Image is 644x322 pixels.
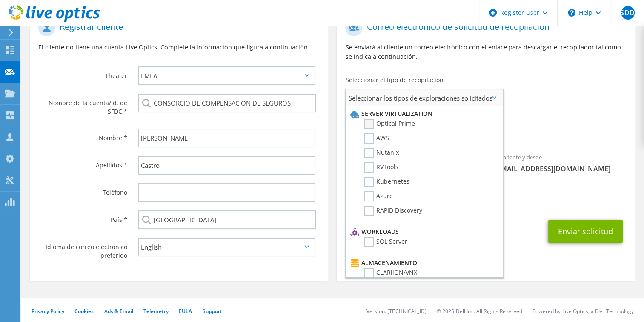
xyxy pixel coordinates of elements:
li: Server Virtualization [348,109,498,119]
li: Almacenamiento [348,258,498,268]
p: Se enviará al cliente un correo electrónico con el enlace para descargar el recopilador tal como ... [345,43,627,61]
div: Recopilaciones solicitadas [337,110,635,144]
span: Seleccionar los tipos de exploraciones solicitados [346,89,503,106]
label: RAPID Discovery [364,206,422,216]
label: Nombre de la cuenta/Id. de SFDC * [38,94,127,116]
label: Seleccionar el tipo de recopilación [345,76,443,84]
label: Nutanix [364,148,399,158]
a: Ads & Email [104,308,133,315]
label: Kubernetes [364,177,409,187]
label: Teléfono [38,183,127,197]
span: [EMAIL_ADDRESS][DOMAIN_NAME] [495,164,627,173]
div: CC y Responder a [337,182,635,211]
li: © 2025 Dell Inc. All Rights Reserved [437,308,522,315]
svg: \n [568,9,575,17]
span: SSDDC [621,6,635,20]
a: Support [202,308,222,315]
h1: Registrar cliente [38,19,315,36]
button: Enviar solicitud [548,220,623,243]
a: Telemetry [143,308,169,315]
label: Optical Prime [364,119,415,129]
label: Azure [364,191,393,201]
a: Privacy Policy [31,308,64,315]
a: EULA [179,308,192,315]
label: AWS [364,133,389,144]
div: Remitente y desde [486,148,635,178]
a: Cookies [74,308,94,315]
p: El cliente no tiene una cuenta Live Optics. Complete la información que figura a continuación. [38,43,320,52]
label: Apellidos * [38,156,127,170]
label: CLARiiON/VNX [364,268,417,278]
label: Nombre * [38,129,127,142]
label: Theater [38,66,127,80]
label: SQL Server [364,237,407,247]
li: Workloads [348,227,498,237]
li: Version: [TECHNICAL_ID] [366,308,426,315]
label: Idioma de correo electrónico preferido [38,238,127,260]
h1: Correo electrónico de solicitud de recopilación [345,19,622,36]
label: RVTools [364,162,398,172]
li: Powered by Live Optics, a Dell Technology [532,308,634,315]
label: País * [38,210,127,224]
div: Para [337,148,486,178]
